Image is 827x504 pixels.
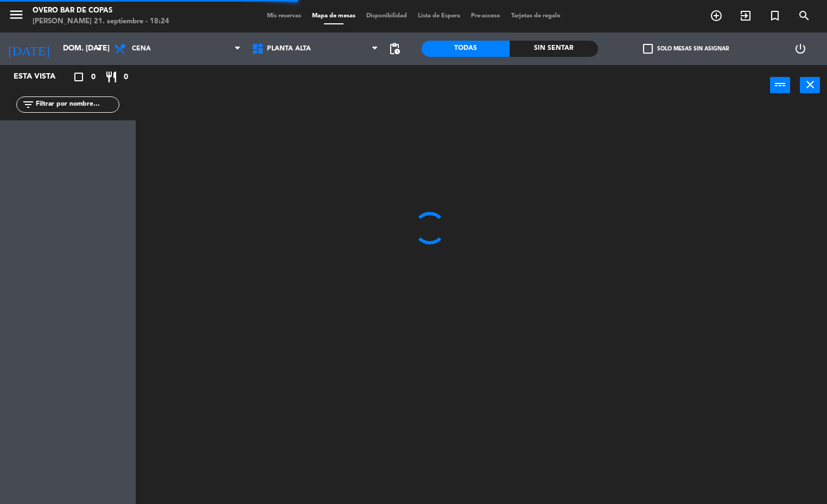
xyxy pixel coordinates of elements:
i: power_input [774,78,787,91]
i: crop_square [72,70,85,83]
i: search [798,9,811,22]
div: Overo Bar de Copas [33,5,169,16]
i: close [804,78,817,91]
button: close [800,77,820,93]
button: menu [8,7,24,27]
span: check_box_outline_blank [643,44,653,54]
span: pending_actions [388,42,401,55]
i: exit_to_app [739,9,752,22]
i: power_settings_new [794,42,807,55]
span: Mis reservas [262,13,307,19]
i: add_circle_outline [710,9,723,22]
div: Sin sentar [510,41,597,57]
span: Lista de Espera [412,13,466,19]
span: Tarjetas de regalo [506,13,566,19]
label: Solo mesas sin asignar [643,44,729,54]
span: 0 [91,71,96,83]
i: filter_list [22,98,35,111]
span: Pre-acceso [466,13,506,19]
div: Esta vista [5,70,78,83]
div: Todas [422,41,510,57]
input: Filtrar por nombre... [35,99,119,111]
i: arrow_drop_down [93,42,106,55]
span: Cena [132,45,151,53]
span: Disponibilidad [361,13,412,19]
span: Planta Alta [267,45,311,53]
span: 0 [124,71,128,83]
div: [PERSON_NAME] 21. septiembre - 18:24 [33,16,169,27]
i: restaurant [105,70,118,83]
button: power_input [770,77,790,93]
i: menu [8,7,24,23]
span: Mapa de mesas [307,13,361,19]
i: turned_in_not [768,9,781,22]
